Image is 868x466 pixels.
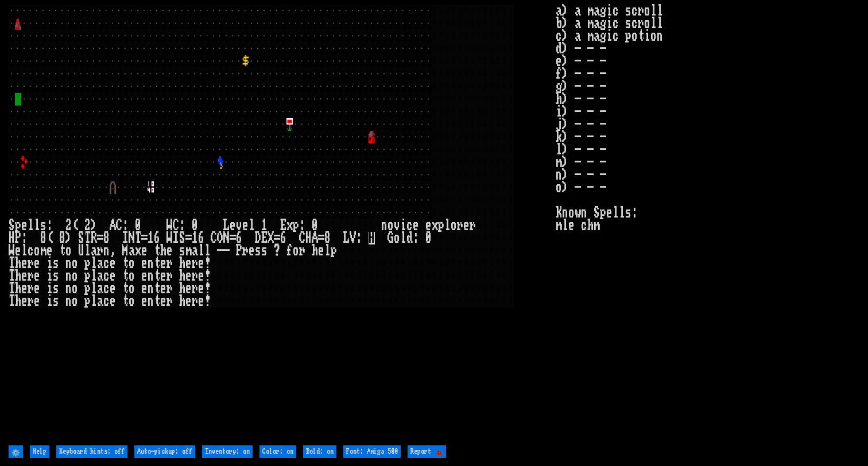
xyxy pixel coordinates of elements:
div: t [59,244,65,257]
div: o [387,219,394,232]
div: - [223,244,230,257]
div: ! [204,282,211,295]
div: h [15,270,21,282]
div: e [166,244,173,257]
div: s [53,282,59,295]
div: e [230,219,236,232]
div: e [110,270,116,282]
div: n [148,282,154,295]
div: h [160,244,166,257]
div: o [129,295,135,308]
div: x [432,219,438,232]
div: S [9,219,15,232]
div: o [72,270,78,282]
div: p [84,270,91,282]
div: : [179,219,185,232]
div: n [65,295,72,308]
div: 8 [59,232,65,244]
div: e [110,295,116,308]
input: ⚙️ [9,445,23,458]
div: ! [204,270,211,282]
div: o [72,295,78,308]
div: e [21,270,28,282]
div: T [9,295,15,308]
div: l [91,295,97,308]
div: c [103,257,110,270]
div: 0 [312,219,318,232]
div: N [223,232,230,244]
div: : [356,232,362,244]
div: t [122,295,129,308]
div: e [413,219,419,232]
div: ( [72,219,78,232]
div: S [179,232,185,244]
div: e [160,295,166,308]
div: h [312,244,318,257]
div: a [97,282,103,295]
div: R [91,232,97,244]
div: C [173,219,179,232]
div: h [179,295,185,308]
div: e [185,282,192,295]
div: e [110,282,116,295]
div: I [122,232,129,244]
div: H [9,232,15,244]
div: r [97,244,103,257]
div: t [154,257,160,270]
div: l [21,244,28,257]
div: r [192,270,198,282]
div: : [46,219,53,232]
div: i [46,257,53,270]
div: o [293,244,299,257]
div: n [65,282,72,295]
div: ) [65,232,72,244]
div: h [179,257,185,270]
div: n [148,257,154,270]
div: t [154,282,160,295]
input: Inventory: on [202,445,253,458]
div: l [28,219,34,232]
div: t [122,282,129,295]
div: = [274,232,280,244]
div: T [9,257,15,270]
div: r [299,244,305,257]
div: 6 [198,232,204,244]
div: r [166,270,173,282]
div: 6 [280,232,286,244]
div: p [84,282,91,295]
div: l [91,257,97,270]
div: e [34,295,40,308]
div: A [110,219,116,232]
div: o [129,270,135,282]
div: V [350,232,356,244]
div: = [185,232,192,244]
div: m [40,244,46,257]
div: s [53,257,59,270]
div: e [21,257,28,270]
div: r [28,282,34,295]
div: l [324,244,331,257]
div: s [53,270,59,282]
div: D [255,232,261,244]
input: Keyboard hints: off [56,445,127,458]
div: l [91,270,97,282]
div: e [185,295,192,308]
div: r [166,295,173,308]
mark: H [369,232,375,244]
div: r [166,282,173,295]
div: r [192,282,198,295]
div: ? [274,244,280,257]
div: a [97,270,103,282]
div: x [286,219,293,232]
div: = [97,232,103,244]
div: m [185,244,192,257]
div: v [394,219,400,232]
div: h [15,257,21,270]
div: = [230,232,236,244]
input: Help [30,445,49,458]
div: l [249,219,255,232]
div: - [217,244,223,257]
div: 8 [103,232,110,244]
div: n [381,219,387,232]
div: 1 [192,232,198,244]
